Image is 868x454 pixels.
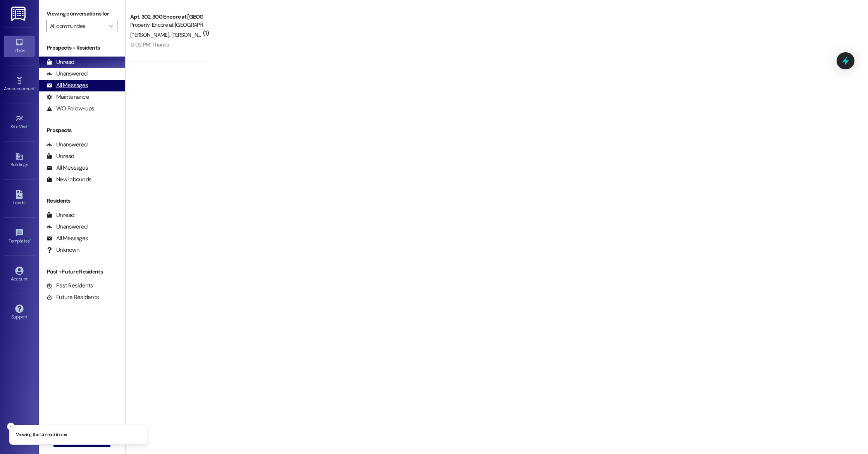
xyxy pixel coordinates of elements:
div: All Messages [46,164,88,172]
label: Viewing conversations for [46,8,117,20]
p: Viewing the Unread inbox [16,432,67,439]
a: Templates • [4,226,35,247]
div: Unread [46,211,74,219]
div: Prospects [39,126,125,134]
span: • [30,237,31,242]
div: Unanswered [46,141,88,149]
a: Inbox [4,36,35,57]
span: [PERSON_NAME] [171,31,210,38]
div: Property: Encore at [GEOGRAPHIC_DATA] [130,21,202,29]
a: Leads [4,188,35,209]
div: New Inbounds [46,175,91,184]
div: Maintenance [46,93,89,101]
div: Past + Future Residents [39,268,125,276]
div: Unanswered [46,70,88,78]
div: 12:02 PM: Thanks [130,41,169,48]
div: Unknown [46,246,79,254]
span: • [34,85,36,90]
div: Unread [46,152,74,160]
img: ResiDesk Logo [11,7,27,21]
div: Past Residents [46,282,93,290]
input: All communities [50,20,105,32]
div: Unread [46,58,74,66]
a: Site Visit • [4,112,35,133]
div: Apt. 302, 300 Encore at [GEOGRAPHIC_DATA] [130,13,202,21]
span: [PERSON_NAME] [130,31,171,38]
div: Prospects + Residents [39,44,125,52]
div: Future Residents [46,293,99,301]
div: All Messages [46,81,88,89]
a: Buildings [4,150,35,171]
button: Close toast [7,423,15,430]
div: Residents [39,197,125,205]
div: All Messages [46,234,88,242]
span: • [28,123,29,128]
div: Unanswered [46,223,88,231]
i:  [109,23,113,29]
a: Support [4,302,35,323]
div: WO Follow-ups [46,105,94,113]
a: Account [4,264,35,285]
